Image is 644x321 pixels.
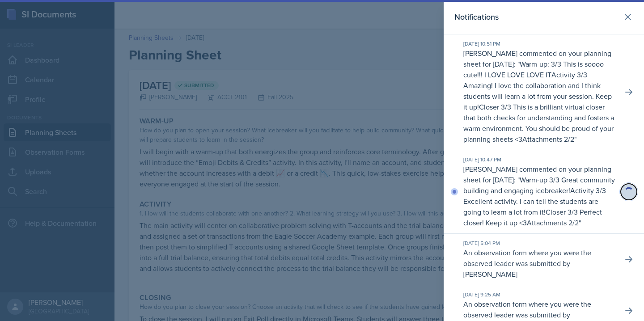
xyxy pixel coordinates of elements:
div: [DATE] 5:04 PM [463,239,615,247]
h2: Notifications [454,11,499,23]
p: Warm-up 3/3 Great community building and engaging icebreaker! [463,175,615,195]
div: [DATE] 10:47 PM [463,156,615,164]
p: Attachments 2/2 [527,218,579,228]
div: [DATE] 10:51 PM [463,40,615,48]
p: [PERSON_NAME] commented on your planning sheet for [DATE]: " " [463,48,615,144]
p: [PERSON_NAME] commented on your planning sheet for [DATE]: " " [463,164,615,228]
p: An observation form where you were the observed leader was submitted by [PERSON_NAME] [463,247,615,279]
p: Closer 3/3 This is a brilliant virtual closer that both checks for understanding and fosters a wa... [463,102,614,144]
p: Attachments 2/2 [522,134,574,144]
p: Activity 3/3 Excellent activity. I can tell the students are going to learn a lot from it! [463,186,606,217]
div: [DATE] 9:25 AM [463,291,615,299]
p: Warm-up: 3/3 This is soooo cute!!! I LOVE LOVE LOVE IT [463,59,604,80]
